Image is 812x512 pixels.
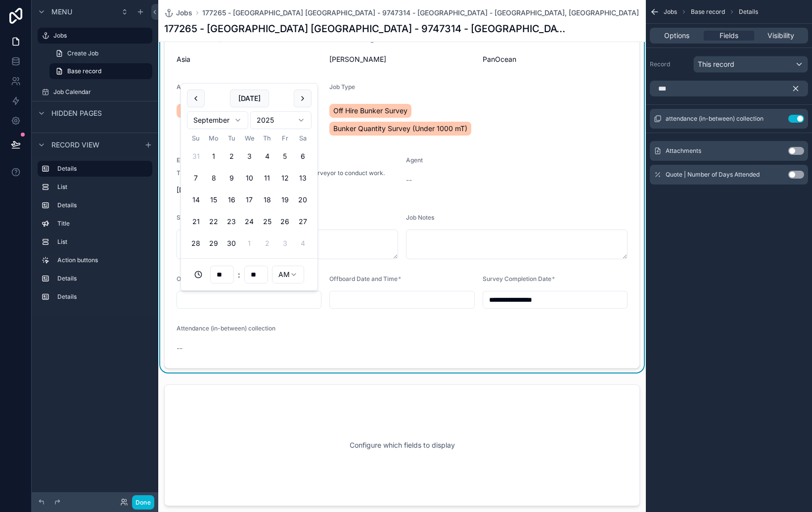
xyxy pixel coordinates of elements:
[240,133,258,143] th: Wednesday
[176,8,192,18] span: Jobs
[205,147,223,165] button: Monday, September 1st, 2025
[276,147,294,165] button: Today, Friday, September 5th, 2025
[666,115,764,123] span: attendance (in-between) collection
[664,8,677,16] span: Jobs
[53,88,150,96] label: Job Calendar
[258,234,276,252] button: Thursday, October 2nd, 2025
[177,325,275,332] span: Attendance (in-between) collection
[258,147,276,165] button: Thursday, September 4th, 2025
[57,201,148,209] label: Details
[177,169,385,177] span: The date which the vessel will be available for a surveyor to conduct work.
[276,213,294,231] button: Friday, September 26th, 2025
[739,8,758,16] span: Details
[483,275,551,282] span: Survey Completion Date
[57,183,148,191] label: List
[650,60,689,68] label: Record
[294,234,312,252] button: Saturday, October 4th, 2025
[329,83,355,91] span: Job Type
[187,234,205,252] button: Sunday, September 28th, 2025
[205,191,223,209] button: Monday, September 15th, 2025
[294,147,312,165] button: Saturday, September 6th, 2025
[223,133,240,143] th: Tuesday
[57,275,148,282] label: Details
[223,191,240,209] button: Tuesday, September 16th, 2025
[187,133,205,143] th: Sunday
[49,63,152,79] a: Base record
[223,213,240,231] button: Tuesday, September 23rd, 2025
[294,213,312,231] button: Saturday, September 27th, 2025
[177,156,203,164] span: ETA Date
[240,213,258,231] button: Wednesday, September 24th, 2025
[177,343,182,353] span: --
[698,59,734,69] span: This record
[187,147,205,165] button: Sunday, August 31st, 2025
[57,220,148,228] label: Title
[333,124,467,134] span: Bunker Quantity Survey (Under 1000 mT)
[202,8,639,18] a: 177265 - [GEOGRAPHIC_DATA] [GEOGRAPHIC_DATA] - 9747314 - [GEOGRAPHIC_DATA] - [GEOGRAPHIC_DATA], [...
[187,265,312,284] div: :
[223,169,240,187] button: Tuesday, September 9th, 2025
[693,56,808,73] button: This record
[240,234,258,252] button: Wednesday, October 1st, 2025
[483,54,516,64] span: PanOcean
[294,169,312,187] button: Saturday, September 13th, 2025
[57,238,148,246] label: List
[38,84,152,100] a: Job Calendar
[666,147,701,155] span: Attachments
[666,171,760,179] span: Quote | Number of Days Attended
[57,165,144,173] label: Details
[294,191,312,209] button: Saturday, September 20th, 2025
[223,234,240,252] button: Tuesday, September 30th, 2025
[294,133,312,143] th: Saturday
[67,49,98,57] span: Create Job
[276,133,294,143] th: Friday
[276,169,294,187] button: Friday, September 12th, 2025
[240,147,258,165] button: Wednesday, September 3rd, 2025
[240,169,258,187] button: Wednesday, September 10th, 2025
[164,8,192,18] a: Jobs
[32,156,158,315] div: scrollable content
[205,133,223,143] th: Monday
[230,90,269,107] button: [DATE]
[187,213,205,231] button: Sunday, September 21st, 2025
[664,31,689,41] span: Options
[164,22,566,36] h1: 177265 - [GEOGRAPHIC_DATA] [GEOGRAPHIC_DATA] - 9747314 - [GEOGRAPHIC_DATA] - [GEOGRAPHIC_DATA], [...
[187,169,205,187] button: Sunday, September 7th, 2025
[276,234,294,252] button: Friday, October 3rd, 2025
[258,191,276,209] button: Thursday, September 18th, 2025
[205,213,223,231] button: Monday, September 22nd, 2025
[57,293,148,301] label: Details
[177,83,230,91] span: Assigned Surveyor
[53,32,146,40] label: Jobs
[205,234,223,252] button: Monday, September 29th, 2025
[187,191,205,209] button: Sunday, September 14th, 2025
[258,213,276,231] button: Thursday, September 25th, 2025
[132,495,154,510] button: Done
[406,175,412,185] span: --
[329,275,398,282] span: Offboard Date and Time
[177,214,230,221] span: Survey Description
[406,156,423,164] span: Agent
[57,256,148,264] label: Action buttons
[205,169,223,187] button: Monday, September 8th, 2025
[67,67,101,75] span: Base record
[406,214,434,221] span: Job Notes
[177,185,398,195] span: [DATE]
[276,191,294,209] button: Friday, September 19th, 2025
[258,169,276,187] button: Thursday, September 11th, 2025
[691,8,725,16] span: Base record
[177,54,190,64] span: Asia
[187,133,312,252] table: September 2025
[258,133,276,143] th: Thursday
[223,147,240,165] button: Tuesday, September 2nd, 2025
[51,7,72,17] span: Menu
[51,108,102,118] span: Hidden pages
[720,31,738,41] span: Fields
[177,275,243,282] span: Onboard Date and Time
[51,140,99,150] span: Record view
[38,28,152,44] a: Jobs
[333,106,407,116] span: Off Hire Bunker Survey
[329,54,386,64] span: [PERSON_NAME]
[49,46,152,61] a: Create Job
